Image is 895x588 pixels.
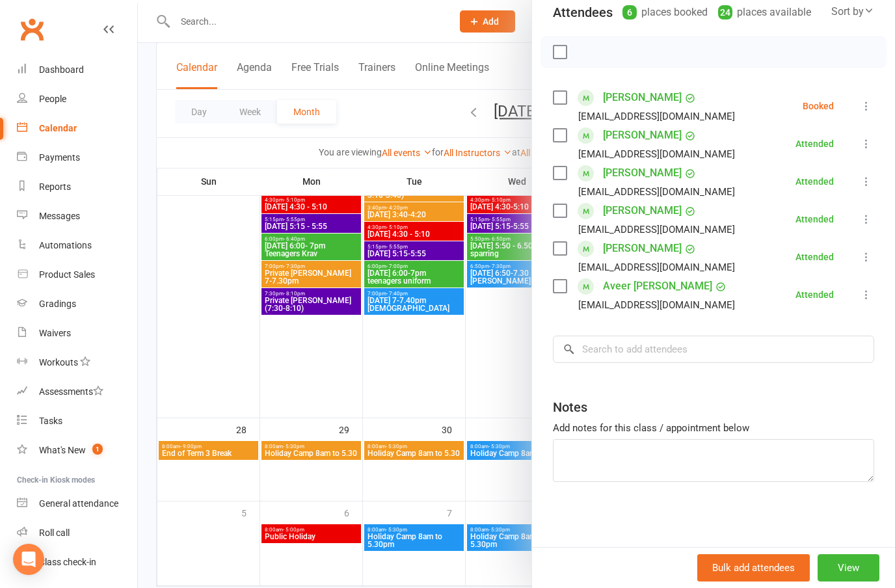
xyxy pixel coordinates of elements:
div: Attended [795,215,834,224]
div: Waivers [39,328,71,338]
div: [EMAIL_ADDRESS][DOMAIN_NAME] [578,146,735,163]
div: places available [718,3,811,21]
div: [EMAIL_ADDRESS][DOMAIN_NAME] [578,108,735,125]
div: Attended [795,290,834,299]
a: People [17,85,137,114]
a: Waivers [17,319,137,348]
a: [PERSON_NAME] [603,125,682,146]
div: Reports [39,181,71,192]
div: Sort by [831,3,874,20]
div: Messages [39,211,80,221]
div: Booked [803,101,834,111]
div: [EMAIL_ADDRESS][DOMAIN_NAME] [578,221,735,238]
a: [PERSON_NAME] [603,238,682,259]
div: Attended [795,139,834,148]
span: 1 [92,444,103,455]
a: General attendance kiosk mode [17,489,137,518]
a: Clubworx [16,13,48,46]
div: Roll call [39,528,70,538]
input: Search to add attendees [553,336,874,363]
div: Attended [795,252,834,261]
a: Workouts [17,348,137,377]
a: [PERSON_NAME] [603,163,682,183]
div: 24 [718,5,732,20]
a: Gradings [17,289,137,319]
button: Bulk add attendees [697,554,810,581]
div: Add notes for this class / appointment below [553,420,874,436]
div: Workouts [39,357,78,367]
a: [PERSON_NAME] [603,87,682,108]
a: Payments [17,143,137,172]
a: Dashboard [17,55,137,85]
a: Product Sales [17,260,137,289]
div: Attended [795,177,834,186]
a: Class kiosk mode [17,548,137,577]
a: Calendar [17,114,137,143]
a: What's New1 [17,436,137,465]
div: places booked [622,3,708,21]
a: Automations [17,231,137,260]
div: [EMAIL_ADDRESS][DOMAIN_NAME] [578,183,735,200]
a: Assessments [17,377,137,407]
div: Attendees [553,3,613,21]
a: Roll call [17,518,137,548]
a: Reports [17,172,137,202]
div: Automations [39,240,92,250]
div: 6 [622,5,637,20]
div: Tasks [39,416,62,426]
div: [EMAIL_ADDRESS][DOMAIN_NAME] [578,259,735,276]
div: Open Intercom Messenger [13,544,44,575]
div: Dashboard [39,64,84,75]
div: Calendar [39,123,77,133]
div: Product Sales [39,269,95,280]
div: Class check-in [39,557,96,567]
div: Notes [553,398,587,416]
a: Tasks [17,407,137,436]
div: Payments [39,152,80,163]
div: What's New [39,445,86,455]
div: [EMAIL_ADDRESS][DOMAIN_NAME] [578,297,735,314]
button: View [818,554,879,581]
div: People [39,94,66,104]
div: Assessments [39,386,103,397]
div: Gradings [39,299,76,309]
a: [PERSON_NAME] [603,200,682,221]
div: General attendance [39,498,118,509]
a: Aveer [PERSON_NAME] [603,276,712,297]
a: Messages [17,202,137,231]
